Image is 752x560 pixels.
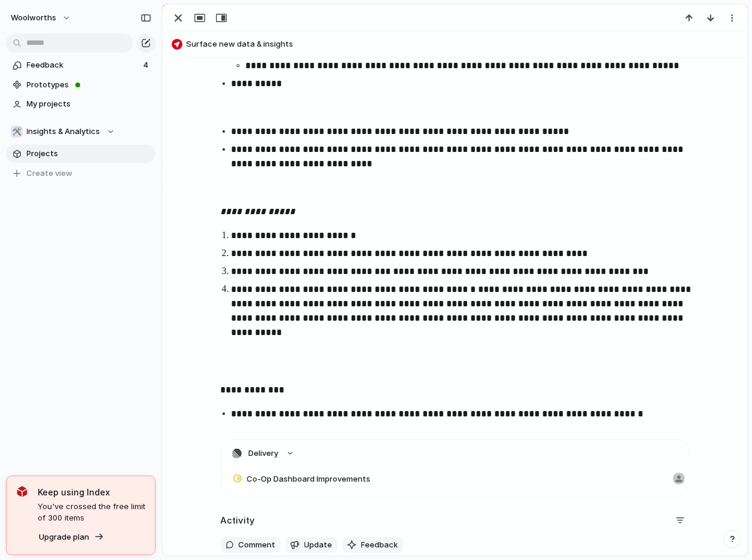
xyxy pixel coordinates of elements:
[38,486,145,498] span: Keep using Index
[305,539,333,551] span: Update
[27,79,151,91] span: Prototypes
[11,126,23,138] div: 🛠️
[361,539,398,551] span: Feedback
[6,145,156,163] a: Projects
[6,56,156,74] a: Feedback4
[247,473,371,485] span: Co-Op Dashboard Improvements
[221,440,689,467] button: Delivery
[35,529,108,546] button: Upgrade plan
[221,467,689,496] div: Delivery
[27,59,139,71] span: Feedback
[5,8,77,28] button: woolworths
[226,467,685,491] a: Co-Op Dashboard Improvements
[221,514,255,528] h2: Activity
[6,95,156,113] a: My projects
[168,35,742,54] button: Surface new data & insights
[186,38,742,50] span: Surface new data & insights
[27,168,73,179] span: Create view
[285,537,337,553] button: Update
[6,165,156,182] button: Create view
[27,148,151,160] span: Projects
[221,537,281,553] button: Comment
[39,531,89,543] span: Upgrade plan
[6,76,156,94] a: Prototypes
[6,123,156,141] button: 🛠️Insights & Analytics
[11,12,56,24] span: woolworths
[239,539,276,551] span: Comment
[342,537,403,553] button: Feedback
[27,126,101,138] span: Insights & Analytics
[38,501,145,524] span: You've crossed the free limit of 300 items
[143,59,151,71] span: 4
[27,98,151,110] span: My projects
